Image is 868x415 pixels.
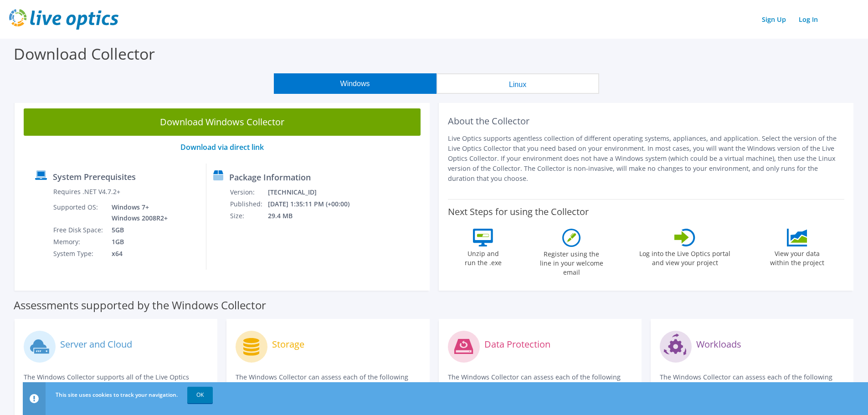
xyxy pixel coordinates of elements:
[9,9,118,30] img: live_optics_svg.svg
[272,340,304,349] label: Storage
[537,247,606,277] label: Register using the line in your welcome email
[105,201,169,224] td: Windows 7+ Windows 2008R2+
[53,224,105,236] td: Free Disk Space:
[53,236,105,248] td: Memory:
[757,13,791,26] a: Sign Up
[660,372,844,392] p: The Windows Collector can assess each of the following applications.
[229,173,311,182] label: Package Information
[24,108,421,136] a: Download Windows Collector
[14,301,266,310] label: Assessments supported by the Windows Collector
[53,187,120,196] label: Requires .NET V4.7.2+
[639,246,731,267] label: Log into the Live Optics portal and view your project
[60,340,132,349] label: Server and Cloud
[794,13,822,26] a: Log In
[53,248,105,260] td: System Type:
[274,73,437,94] button: Windows
[448,206,589,217] label: Next Steps for using the Collector
[56,391,178,399] span: This site uses cookies to track your navigation.
[696,340,741,349] label: Workloads
[448,116,845,127] h2: About the Collector
[105,236,169,248] td: 1GB
[484,340,550,349] label: Data Protection
[267,186,362,198] td: [TECHNICAL_ID]
[267,198,362,210] td: [DATE] 1:35:11 PM (+00:00)
[14,43,155,64] label: Download Collector
[105,224,169,236] td: 5GB
[105,248,169,260] td: x64
[448,372,632,392] p: The Windows Collector can assess each of the following DPS applications.
[180,142,264,152] a: Download via direct link
[230,210,267,222] td: Size:
[437,73,599,94] button: Linux
[236,372,420,392] p: The Windows Collector can assess each of the following storage systems.
[764,246,830,267] label: View your data within the project
[53,201,105,224] td: Supported OS:
[187,387,213,403] a: OK
[462,246,504,267] label: Unzip and run the .exe
[267,210,362,222] td: 29.4 MB
[53,172,136,181] label: System Prerequisites
[230,198,267,210] td: Published:
[24,372,208,392] p: The Windows Collector supports all of the Live Optics compute and cloud assessments.
[448,133,845,184] p: Live Optics supports agentless collection of different operating systems, appliances, and applica...
[230,186,267,198] td: Version:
